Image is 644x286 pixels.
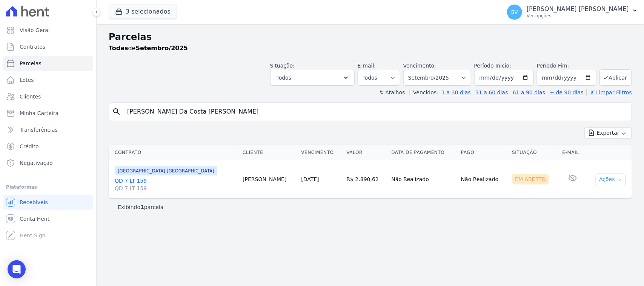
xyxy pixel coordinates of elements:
[344,145,389,160] th: Valor
[596,174,626,185] button: Ações
[270,70,355,86] button: Todos
[301,176,319,182] a: [DATE]
[20,60,41,67] span: Parcelas
[550,89,584,95] a: + de 90 dias
[3,23,93,38] a: Visão Geral
[20,43,45,51] span: Contratos
[6,183,90,192] div: Plataformas
[474,63,511,69] label: Período Inicío:
[298,145,343,160] th: Vencimento
[403,63,436,69] label: Vencimento:
[3,122,93,137] a: Transferências
[458,145,509,160] th: Pago
[501,2,644,23] button: SV [PERSON_NAME] [PERSON_NAME] Ver opções
[3,155,93,171] a: Negativação
[20,215,49,223] span: Conta Hent
[3,211,93,226] a: Conta Hent
[599,69,632,86] button: Aplicar
[109,44,188,53] p: de
[3,89,93,104] a: Clientes
[112,107,121,116] i: search
[3,106,93,121] a: Minha Carteira
[123,104,629,119] input: Buscar por nome do lote ou do cliente
[379,89,405,95] label: ↯ Atalhos
[109,30,632,44] h2: Parcelas
[118,203,164,211] p: Exibindo parcela
[513,89,545,95] a: 61 a 90 dias
[511,9,518,15] span: SV
[115,177,237,192] a: QD 7 LT 159QD 7 LT 159
[20,126,58,134] span: Transferências
[389,145,458,160] th: Data de Pagamento
[240,145,298,160] th: Cliente
[344,160,389,198] td: R$ 2.890,62
[136,45,188,52] strong: Setembro/2025
[537,62,596,70] label: Período Fim:
[20,143,39,150] span: Crédito
[389,160,458,198] td: Não Realizado
[115,185,237,192] span: QD 7 LT 159
[3,139,93,154] a: Crédito
[3,72,93,88] a: Lotes
[3,56,93,71] a: Parcelas
[584,127,632,139] button: Exportar
[20,93,41,100] span: Clientes
[109,5,177,19] button: 3 selecionados
[509,145,559,160] th: Situação
[3,195,93,210] a: Recebíveis
[109,45,128,52] strong: Todas
[20,26,50,34] span: Visão Geral
[410,89,438,95] label: Vencidos:
[8,260,26,278] div: Open Intercom Messenger
[20,109,58,117] span: Minha Carteira
[559,145,586,160] th: E-mail
[458,160,509,198] td: Não Realizado
[20,198,48,206] span: Recebíveis
[20,159,53,167] span: Negativação
[20,76,34,84] span: Lotes
[115,166,217,175] span: [GEOGRAPHIC_DATA] [GEOGRAPHIC_DATA]
[358,63,376,69] label: E-mail:
[442,89,471,95] a: 1 a 30 dias
[240,160,298,198] td: [PERSON_NAME]
[109,145,240,160] th: Contrato
[527,13,629,19] p: Ver opções
[527,5,629,13] p: [PERSON_NAME] [PERSON_NAME]
[270,63,295,69] label: Situação:
[512,174,549,185] div: Em Aberto
[140,204,144,210] b: 1
[277,73,291,82] span: Todos
[3,39,93,54] a: Contratos
[587,89,632,95] a: ✗ Limpar Filtros
[475,89,508,95] a: 31 a 60 dias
